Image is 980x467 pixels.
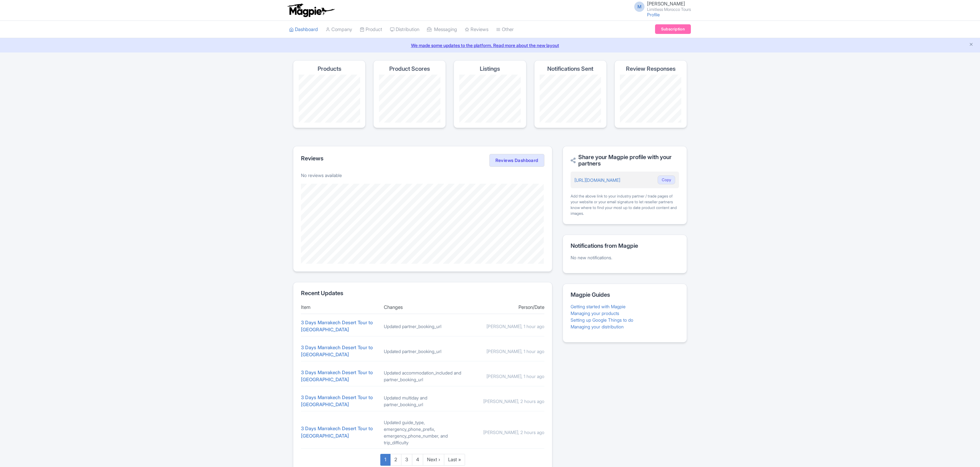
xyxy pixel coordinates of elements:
h4: Listings [480,66,500,72]
a: 3 Days Marrakech Desert Tour to [GEOGRAPHIC_DATA] [301,319,373,333]
h4: Product Scores [389,66,430,72]
a: 2 [390,454,401,466]
a: Getting started with Magpie [571,304,626,309]
a: 3 Days Marrakech Desert Tour to [GEOGRAPHIC_DATA] [301,394,373,408]
a: We made some updates to the platform. Read more about the new layout [4,42,976,49]
a: M [PERSON_NAME] Limitless Morocco Tours [630,1,691,12]
a: Next › [423,454,444,466]
a: Messaging [427,21,457,38]
a: Other [496,21,514,38]
a: Reviews [465,21,488,38]
h4: Notifications Sent [547,66,593,72]
img: logo-ab69f6fb50320c5b225c76a69d11143b.png [286,3,336,17]
div: Updated guide_type, emergency_phone_prefix, emergency_phone_number, and trip_difficulty [384,419,462,446]
a: Managing your products [571,310,619,316]
h2: Share your Magpie profile with your partners [571,154,679,167]
a: 3 Days Marrakech Desert Tour to [GEOGRAPHIC_DATA] [301,425,373,439]
a: 1 [380,454,391,466]
div: Updated partner_booking_url [384,348,462,355]
div: Changes [384,304,462,311]
a: Dashboard [289,21,318,38]
span: M [634,2,644,12]
h2: Recent Updates [301,290,544,296]
div: Add the above link to your industry partner / trade pages of your website or your email signature... [571,193,679,216]
div: [PERSON_NAME], 1 hour ago [467,323,544,330]
a: 4 [412,454,423,466]
h4: Review Responses [626,66,676,72]
a: Managing your distribution [571,324,624,329]
a: Subscription [655,24,691,34]
div: [PERSON_NAME], 2 hours ago [467,429,544,436]
button: Close announcement [969,41,974,49]
h2: Notifications from Magpie [571,243,679,249]
a: Profile [647,12,660,17]
div: Updated multiday and partner_booking_url [384,394,462,408]
span: [PERSON_NAME] [647,1,685,7]
a: 3 Days Marrakech Desert Tour to [GEOGRAPHIC_DATA] [301,344,373,358]
p: No reviews available [301,172,544,179]
a: [URL][DOMAIN_NAME] [574,177,620,183]
a: Company [326,21,352,38]
a: Reviews Dashboard [489,154,544,167]
div: [PERSON_NAME], 2 hours ago [467,398,544,405]
h2: Reviews [301,155,323,162]
div: Item [301,304,379,311]
div: Updated accommodation_included and partner_booking_url [384,369,462,383]
a: Setting up Google Things to do [571,317,633,323]
h2: Magpie Guides [571,292,679,298]
small: Limitless Morocco Tours [647,7,691,12]
div: Updated partner_booking_url [384,323,462,330]
a: Distribution [390,21,419,38]
div: [PERSON_NAME], 1 hour ago [467,348,544,355]
h4: Products [318,66,341,72]
button: Copy [658,175,675,184]
a: 3 Days Marrakech Desert Tour to [GEOGRAPHIC_DATA] [301,369,373,383]
div: Person/Date [467,304,544,311]
a: Last » [444,454,465,466]
div: [PERSON_NAME], 1 hour ago [467,373,544,380]
a: Product [360,21,382,38]
p: No new notifications. [571,254,679,261]
a: 3 [401,454,412,466]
